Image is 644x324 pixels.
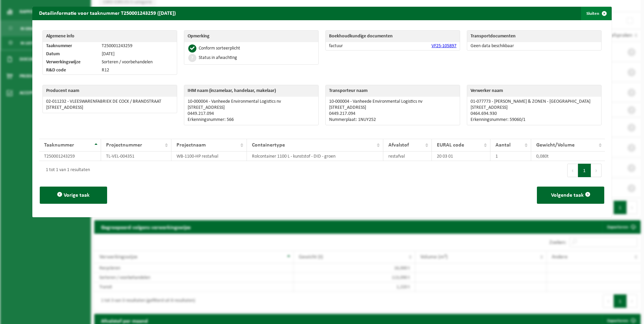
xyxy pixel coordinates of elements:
td: 0,080t [531,152,605,161]
span: Projectnummer [106,142,142,148]
span: Volgende taak [551,193,584,198]
td: 20 03 01 [432,152,490,161]
th: Transporteur naam [326,85,460,97]
span: Aantal [495,142,511,148]
div: Status in afwachting [199,56,237,60]
td: restafval [383,152,432,161]
p: [STREET_ADDRESS] [46,105,173,110]
p: 0449.217.094 [329,111,456,117]
p: 10-000004 - Vanheede Environmental Logistics nv [188,99,315,104]
td: Taaknummer [43,42,99,50]
p: [STREET_ADDRESS] [329,105,456,110]
td: Rolcontainer 1100 L - kunststof - DID - groen [247,152,383,161]
p: 10-000004 - Vanheede Environmental Logistics nv [329,99,456,104]
button: Vorige taak [40,187,107,204]
td: T250001243259 [39,152,101,161]
span: Projectnaam [176,142,206,148]
button: Previous [567,164,578,177]
button: Volgende taak [537,187,604,204]
p: Erkenningsnummer: 566 [188,117,315,123]
th: Boekhoudkundige documenten [326,31,460,42]
th: Transportdocumenten [467,31,586,42]
td: Verwerkingswijze [43,58,99,66]
td: Sorteren / voorbehandelen [98,58,176,66]
p: 02-011232 - VLEESWARENFABRIEK DE COCK / BRANDSTRAAT [46,99,173,104]
div: Conform sorteerplicht [199,46,240,51]
button: Sluiten [581,7,611,20]
p: [STREET_ADDRESS] [471,105,598,110]
h2: Detailinformatie voor taaknummer T250001243259 ([DATE]) [32,7,183,20]
button: Next [591,164,602,177]
p: [STREET_ADDRESS] [188,105,315,110]
td: [DATE] [98,50,176,58]
p: Nummerplaat: 1NUY252 [329,117,456,123]
th: IHM naam (inzamelaar, handelaar, makelaar) [184,85,318,97]
td: factuur [326,42,379,50]
div: 1 tot 1 van 1 resultaten [42,164,90,176]
span: Taaknummer [44,142,74,148]
th: Verwerker naam [467,85,601,97]
td: Datum [43,50,99,58]
span: Gewicht/Volume [536,142,575,148]
td: R&D code [43,66,99,74]
span: Vorige taak [64,193,90,198]
a: VF25-105897 [431,43,456,48]
td: T250001243259 [98,42,176,50]
span: Containertype [252,142,285,148]
td: R12 [98,66,176,74]
th: Opmerking [184,31,318,42]
p: 0449.217.094 [188,111,315,117]
td: Geen data beschikbaar [467,42,601,50]
p: 0464.694.930 [471,111,598,117]
p: Erkenningsnummer: 59060/1 [471,117,598,123]
td: TL-VEL-004351 [101,152,171,161]
span: EURAL code [437,142,464,148]
th: Algemene info [43,31,177,42]
td: 1 [490,152,531,161]
p: 01-077773 - [PERSON_NAME] & ZONEN - [GEOGRAPHIC_DATA] [471,99,598,104]
td: WB-1100-HP restafval [171,152,247,161]
button: 1 [578,164,591,177]
th: Producent naam [43,85,177,97]
span: Afvalstof [388,142,409,148]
